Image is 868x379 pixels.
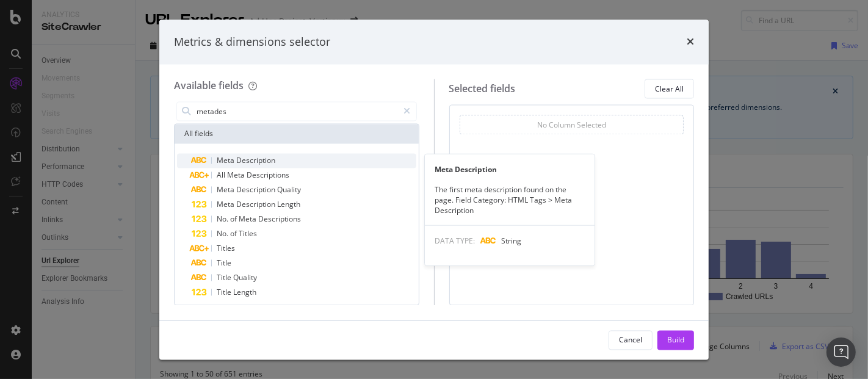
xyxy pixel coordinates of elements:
[236,185,277,195] span: Description
[217,244,235,254] span: Titles
[236,200,277,210] span: Description
[687,34,694,50] div: times
[655,84,684,94] div: Clear All
[425,164,595,174] div: Meta Description
[501,236,521,246] span: String
[217,214,230,225] span: No.
[217,170,227,181] span: All
[247,170,289,181] span: Descriptions
[277,185,301,195] span: Quality
[258,214,301,225] span: Descriptions
[537,120,606,130] div: No Column Selected
[425,184,595,215] div: The first meta description found on the page. Field Category: HTML Tags > Meta Description
[217,200,236,210] span: Meta
[217,229,230,239] span: No.
[217,287,233,298] span: Title
[645,79,694,99] button: Clear All
[217,185,236,195] span: Meta
[227,170,247,181] span: Meta
[159,20,709,359] div: modal
[195,103,399,121] input: Search by field name
[667,334,684,345] div: Build
[435,236,475,246] span: DATA TYPE:
[233,273,257,283] span: Quality
[174,79,244,93] div: Available fields
[233,287,256,298] span: Length
[175,125,419,144] div: All fields
[239,229,257,239] span: Titles
[449,82,516,96] div: Selected fields
[230,214,239,225] span: of
[619,334,642,345] div: Cancel
[217,156,236,166] span: Meta
[657,330,694,350] button: Build
[174,34,330,50] div: Metrics & dimensions selector
[230,229,239,239] span: of
[217,273,233,283] span: Title
[277,200,300,210] span: Length
[826,337,856,367] div: Open Intercom Messenger
[236,156,275,166] span: Description
[609,330,653,350] button: Cancel
[217,258,231,269] span: Title
[239,214,258,225] span: Meta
